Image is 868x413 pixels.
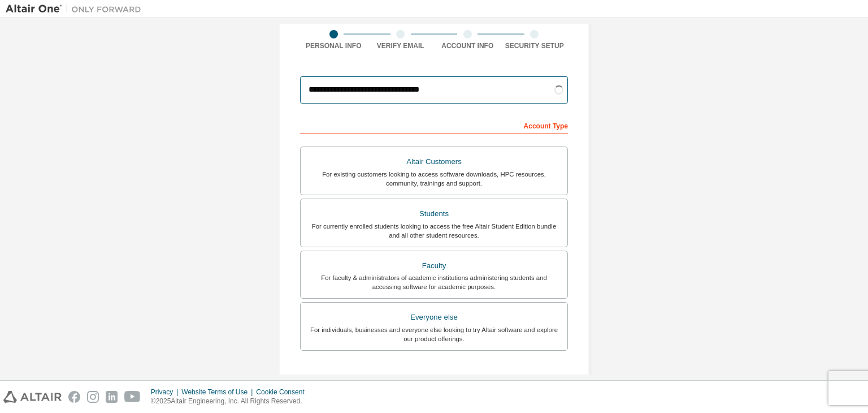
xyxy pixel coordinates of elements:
[256,388,311,397] div: Cookie Consent
[151,388,181,397] div: Privacy
[300,116,568,134] div: Account Type
[307,154,561,170] div: Altair Customers
[68,391,80,403] img: facebook.svg
[307,309,561,325] div: Everyone else
[181,388,256,397] div: Website Terms of Use
[501,41,568,50] div: Security Setup
[307,325,561,343] div: For individuals, businesses and everyone else looking to try Altair software and explore our prod...
[106,391,118,403] img: linkedin.svg
[307,170,561,188] div: For existing customers looking to access software downloads, HPC resources, community, trainings ...
[300,41,367,50] div: Personal Info
[307,222,561,240] div: For currently enrolled students looking to access the free Altair Student Edition bundle and all ...
[434,41,501,50] div: Account Info
[300,368,568,386] div: Your Profile
[3,391,62,403] img: altair_logo.svg
[6,3,147,15] img: Altair One
[307,258,561,274] div: Faculty
[307,273,561,291] div: For faculty & administrators of academic institutions administering students and accessing softwa...
[367,41,435,50] div: Verify Email
[307,206,561,222] div: Students
[87,391,99,403] img: instagram.svg
[124,391,141,403] img: youtube.svg
[151,397,311,406] p: © 2025 Altair Engineering, Inc. All Rights Reserved.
